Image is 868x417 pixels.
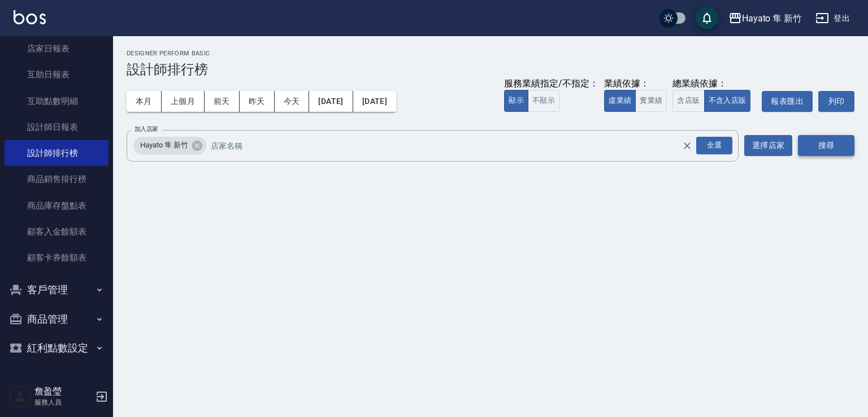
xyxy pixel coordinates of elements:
button: 商品管理 [5,305,108,334]
a: 互助點數明細 [5,88,108,114]
div: Hayato 隼 新竹 [742,11,802,25]
h5: 詹盈瑩 [34,386,92,397]
img: Person [9,385,32,408]
button: 登出 [811,8,854,29]
button: 不含入店販 [704,90,751,112]
button: 今天 [275,91,310,112]
div: Hayato 隼 新竹 [133,137,206,155]
button: [DATE] [309,91,353,112]
a: 店家日報表 [5,36,108,62]
button: 選擇店家 [744,135,792,156]
a: 互助日報表 [5,62,108,88]
button: 不顯示 [528,90,559,112]
button: Hayato 隼 新竹 [724,7,806,30]
a: 顧客卡券餘額表 [5,245,108,271]
button: 昨天 [240,91,275,112]
button: 顯示 [504,90,528,112]
a: 顧客入金餘額表 [5,219,108,245]
h2: Designer Perform Basic [127,50,854,57]
button: 虛業績 [604,90,636,112]
button: Open [694,134,735,157]
div: 服務業績指定/不指定： [504,78,598,90]
button: 實業績 [635,90,667,112]
button: 列印 [818,91,854,112]
button: 上個月 [162,91,205,112]
button: [DATE] [353,91,396,112]
a: 商品銷售排行榜 [5,166,108,192]
div: 業績依據： [604,78,667,90]
h3: 設計師排行榜 [127,62,854,77]
button: 含店販 [672,90,704,112]
a: 商品庫存盤點表 [5,193,108,219]
span: Hayato 隼 新竹 [133,140,194,151]
button: 本月 [127,91,162,112]
img: Logo [14,10,46,24]
button: 前天 [205,91,240,112]
label: 加入店家 [134,125,158,133]
a: 設計師排行榜 [5,140,108,166]
div: 總業績依據： [672,78,756,90]
p: 服務人員 [34,397,92,407]
a: 設計師日報表 [5,114,108,140]
button: 客戶管理 [5,275,108,305]
button: 紅利點數設定 [5,333,108,363]
button: 搜尋 [798,135,854,156]
button: 報表匯出 [762,91,813,112]
button: save [696,7,718,29]
input: 店家名稱 [208,136,702,155]
div: 全選 [696,137,732,154]
button: Clear [679,138,695,154]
